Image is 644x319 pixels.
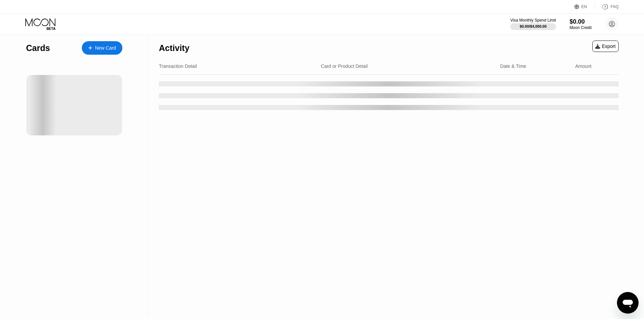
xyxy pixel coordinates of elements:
div: Amount [575,63,591,69]
iframe: Button to launch messaging window [617,292,639,314]
div: EN [581,4,587,9]
div: Activity [159,43,189,53]
div: $0.00Moon Credit [570,18,592,30]
div: New Card [95,45,116,51]
div: New Card [82,41,122,55]
div: Date & Time [500,63,526,69]
div: Visa Monthly Spend Limit [510,18,556,23]
div: FAQ [611,4,619,9]
div: FAQ [595,3,619,10]
div: Export [592,41,619,52]
div: Card or Product Detail [321,63,368,69]
div: EN [574,3,595,10]
div: Moon Credit [570,25,592,30]
div: Visa Monthly Spend Limit$0.00/$4,000.00 [510,18,556,30]
div: Cards [26,43,50,53]
div: Transaction Detail [159,63,197,69]
div: Export [595,44,616,49]
div: $0.00 [570,18,592,25]
div: $0.00 / $4,000.00 [520,24,547,28]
